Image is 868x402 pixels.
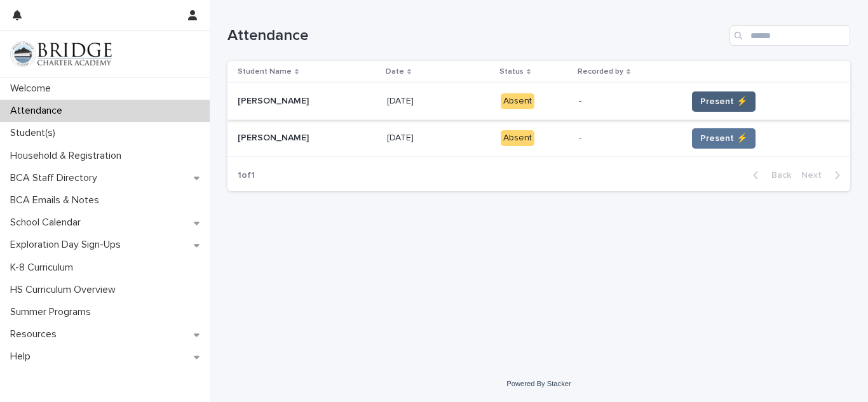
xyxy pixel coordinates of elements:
p: BCA Emails & Notes [5,194,109,206]
p: Attendance [5,105,72,117]
span: Present ⚡ [700,95,747,108]
span: Back [764,171,791,180]
p: K-8 Curriculum [5,262,83,274]
p: - [579,133,677,144]
button: Back [743,170,796,181]
tr: [PERSON_NAME][PERSON_NAME] [DATE][DATE] Absent-Present ⚡ [227,120,850,157]
tr: [PERSON_NAME][PERSON_NAME] [DATE][DATE] Absent-Present ⚡ [227,83,850,120]
p: Summer Programs [5,306,101,318]
p: Exploration Day Sign-Ups [5,239,131,251]
p: Status [499,65,524,79]
button: Present ⚡ [692,91,756,112]
p: Student Name [238,65,292,79]
p: [PERSON_NAME] [238,93,311,107]
p: HS Curriculum Overview [5,284,126,296]
p: [DATE] [387,130,416,144]
p: Date [386,65,404,79]
p: Student(s) [5,127,65,139]
img: V1C1m3IdTEidaUdm9Hs0 [10,41,112,67]
p: - [579,96,677,107]
p: School Calendar [5,217,91,229]
p: Resources [5,328,67,340]
p: Household & Registration [5,150,132,162]
span: Next [801,171,829,180]
div: Absent [501,93,534,109]
p: 1 of 1 [227,160,265,191]
h1: Attendance [227,27,724,45]
span: Present ⚡ [700,132,747,145]
p: Help [5,351,41,363]
p: Recorded by [578,65,623,79]
input: Search [729,25,850,46]
div: Absent [501,130,534,146]
button: Next [796,170,850,181]
button: Present ⚡ [692,128,756,149]
a: Powered By Stacker [506,380,571,387]
p: Welcome [5,83,61,95]
p: BCA Staff Directory [5,172,107,184]
p: [DATE] [387,93,416,107]
p: [PERSON_NAME] [238,130,311,144]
